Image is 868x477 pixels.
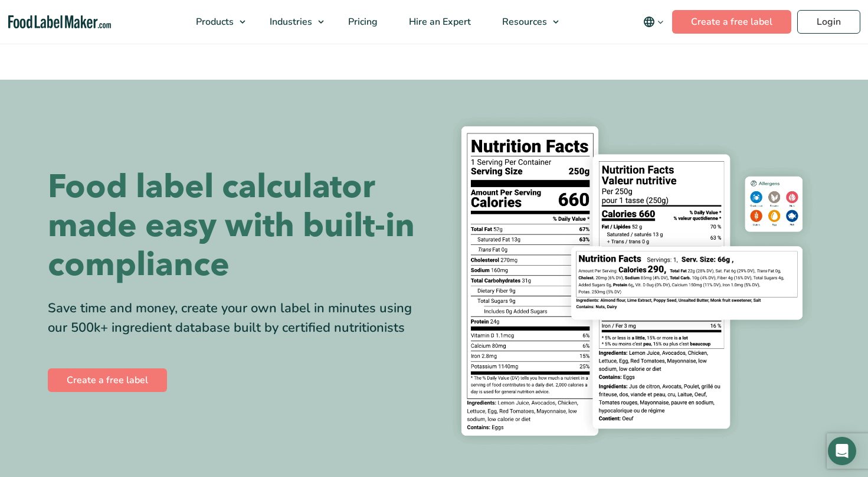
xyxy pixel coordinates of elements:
div: Open Intercom Messenger [828,437,856,465]
div: Save time and money, create your own label in minutes using our 500k+ ingredient database built b... [48,299,425,338]
span: Pricing [345,15,379,28]
a: Create a free label [48,368,167,392]
a: Create a free label [672,10,791,34]
span: Industries [266,15,313,28]
span: Resources [499,15,548,28]
span: Hire an Expert [405,15,472,28]
a: Login [797,10,860,34]
span: Products [192,15,235,28]
h1: Food label calculator made easy with built-in compliance [48,168,425,285]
